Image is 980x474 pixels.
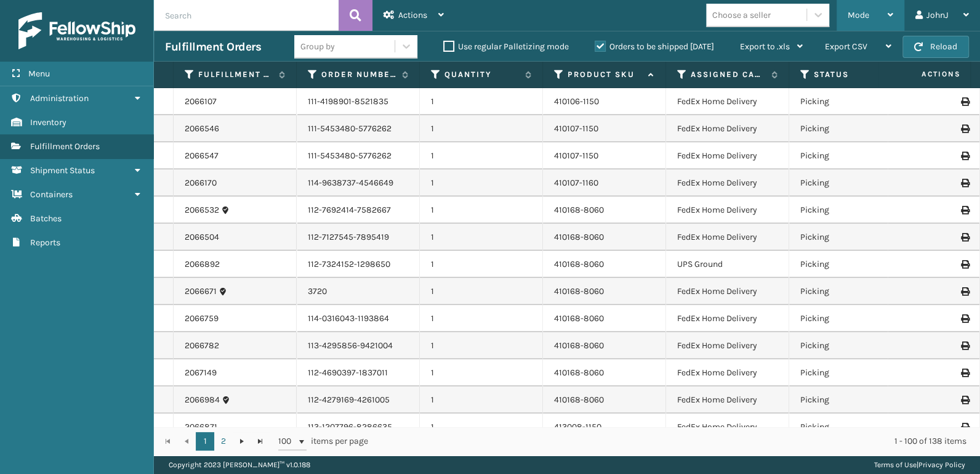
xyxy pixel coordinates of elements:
[789,359,912,386] td: Picking
[961,287,968,296] i: Print Label
[185,340,219,352] a: 2066782
[554,232,604,242] a: 410168-8060
[789,414,912,441] td: Picking
[961,260,968,269] i: Print Label
[255,436,265,446] span: Go to the last page
[165,39,261,54] h3: Fulfillment Orders
[961,125,968,133] i: Print Label
[712,9,771,22] div: Choose a seller
[30,213,62,224] span: Batches
[961,396,968,404] i: Print Label
[297,88,420,115] td: 111-4198901-8521835
[961,233,968,242] i: Print Label
[666,278,789,305] td: FedEx Home Delivery
[297,224,420,251] td: 112-7127545-7895419
[554,313,604,324] a: 410168-8060
[420,197,543,224] td: 1
[789,251,912,278] td: Picking
[918,460,965,469] a: Privacy Policy
[185,285,217,298] a: 2066671
[185,367,217,379] a: 2067149
[961,369,968,377] i: Print Label
[554,340,604,351] a: 410168-8060
[196,432,214,451] a: 1
[420,170,543,197] td: 1
[666,88,789,115] td: FedEx Home Delivery
[420,305,543,332] td: 1
[185,150,219,162] a: 2066547
[297,170,420,197] td: 114-9638737-4546649
[789,224,912,251] td: Picking
[666,197,789,224] td: FedEx Home Delivery
[185,394,220,406] a: 2066984
[30,93,89,104] span: Administration
[595,41,714,52] label: Orders to be shipped [DATE]
[278,432,368,451] span: items per page
[961,179,968,187] i: Print Label
[554,259,604,269] a: 410168-8060
[554,123,598,134] a: 410107-1150
[554,286,604,296] a: 410168-8060
[902,36,969,58] button: Reload
[233,432,251,451] a: Go to the next page
[882,64,968,84] span: Actions
[297,278,420,305] td: 3720
[169,456,310,474] p: Copyright 2023 [PERSON_NAME]™ v 1.0.188
[961,97,968,106] i: Print Label
[666,170,789,197] td: FedEx Home Delivery
[185,123,219,135] a: 2066546
[297,251,420,278] td: 112-7324152-1298650
[297,386,420,414] td: 112-4279169-4261005
[297,115,420,142] td: 111-5453480-5776262
[666,224,789,251] td: FedEx Home Delivery
[297,197,420,224] td: 112-7692414-7582667
[251,432,270,451] a: Go to the last page
[666,386,789,414] td: FedEx Home Delivery
[691,69,765,80] label: Assigned Carrier Service
[554,178,598,188] a: 410107-1160
[554,422,601,432] a: 413008-1150
[321,69,396,80] label: Order Number
[237,436,247,446] span: Go to the next page
[420,142,543,170] td: 1
[420,386,543,414] td: 1
[789,332,912,359] td: Picking
[443,41,569,52] label: Use regular Palletizing mode
[789,278,912,305] td: Picking
[420,332,543,359] td: 1
[666,142,789,170] td: FedEx Home Delivery
[214,432,233,451] a: 2
[297,359,420,386] td: 112-4690397-1837011
[874,460,917,469] a: Terms of Use
[444,69,519,80] label: Quantity
[789,88,912,115] td: Picking
[740,41,790,52] span: Export to .xls
[961,341,968,350] i: Print Label
[814,69,888,80] label: Status
[420,88,543,115] td: 1
[554,394,604,405] a: 410168-8060
[398,10,427,20] span: Actions
[198,69,273,80] label: Fulfillment Order Id
[420,278,543,305] td: 1
[554,150,598,161] a: 410107-1150
[961,314,968,323] i: Print Label
[789,170,912,197] td: Picking
[300,40,335,53] div: Group by
[185,204,219,216] a: 2066532
[18,12,135,49] img: logo
[420,359,543,386] td: 1
[789,305,912,332] td: Picking
[30,165,95,176] span: Shipment Status
[874,456,965,474] div: |
[297,332,420,359] td: 113-4295856-9421004
[789,197,912,224] td: Picking
[278,435,297,447] span: 100
[961,152,968,160] i: Print Label
[420,251,543,278] td: 1
[568,69,642,80] label: Product SKU
[789,142,912,170] td: Picking
[28,68,50,79] span: Menu
[666,359,789,386] td: FedEx Home Delivery
[185,177,217,189] a: 2066170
